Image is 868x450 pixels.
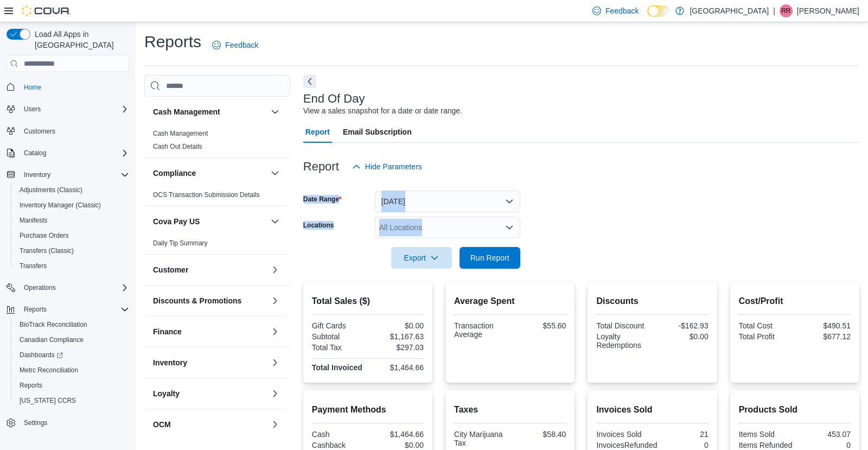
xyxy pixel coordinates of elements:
[15,318,92,331] a: BioTrack Reconciliation
[11,182,133,198] button: Adjustments (Classic)
[312,321,366,330] div: Gift Cards
[269,167,282,180] button: Compliance
[153,295,266,306] button: Discounts & Promotions
[153,388,180,399] h3: Loyalty
[153,106,266,117] button: Cash Management
[797,4,859,17] p: [PERSON_NAME]
[153,191,260,199] a: OCS Transaction Submission Details
[153,357,187,368] h3: Inventory
[20,147,50,160] button: Catalog
[370,343,424,352] div: $297.03
[24,149,46,157] span: Catalog
[24,105,41,113] span: Users
[11,347,133,363] a: Dashboards
[15,244,78,257] a: Transfers (Classic)
[2,302,133,317] button: Reports
[20,396,76,405] span: [US_STATE] CCRS
[153,216,200,227] h3: Cova Pay US
[505,223,514,232] button: Open list of options
[15,333,129,346] span: Canadian Compliance
[596,332,650,350] div: Loyalty Redemptions
[459,247,520,269] button: Run Report
[370,441,424,449] div: $0.00
[398,247,445,269] span: Export
[15,364,129,377] span: Metrc Reconciliation
[269,356,282,369] button: Inventory
[153,239,208,247] a: Daily Tip Summary
[144,188,290,206] div: Compliance
[144,237,290,254] div: Cova Pay US
[11,213,133,228] button: Manifests
[303,75,316,88] button: Next
[11,198,133,213] button: Inventory Manager (Classic)
[348,156,426,178] button: Hide Parameters
[596,441,657,449] div: InvoicesRefunded
[690,4,769,17] p: [GEOGRAPHIC_DATA]
[2,79,133,94] button: Home
[15,244,129,257] span: Transfers (Classic)
[11,363,133,378] button: Metrc Reconciliation
[208,34,263,56] a: Feedback
[20,281,129,294] span: Operations
[596,403,708,416] h2: Invoices Sold
[391,247,452,269] button: Export
[11,332,133,347] button: Canadian Compliance
[153,419,266,430] button: OCM
[797,441,851,449] div: 0
[2,123,133,139] button: Customers
[454,403,566,416] h2: Taxes
[661,441,708,449] div: 0
[512,430,566,439] div: $58.40
[370,321,424,330] div: $0.00
[739,403,851,416] h2: Products Sold
[20,303,51,316] button: Reports
[303,160,339,173] h3: Report
[780,4,793,17] div: Ruben Romero
[739,321,793,330] div: Total Cost
[153,168,266,179] button: Compliance
[15,379,47,392] a: Reports
[153,216,266,227] button: Cova Pay US
[20,303,129,316] span: Reports
[20,186,82,194] span: Adjustments (Classic)
[596,295,708,308] h2: Discounts
[596,430,650,439] div: Invoices Sold
[24,419,47,427] span: Settings
[20,262,47,270] span: Transfers
[2,167,133,182] button: Inventory
[303,221,334,230] label: Locations
[797,332,851,341] div: $677.12
[153,264,188,275] h3: Customer
[153,239,208,248] span: Daily Tip Summary
[22,5,71,16] img: Cova
[797,321,851,330] div: $490.51
[153,129,208,138] span: Cash Management
[15,364,82,377] a: Metrc Reconciliation
[20,168,55,181] button: Inventory
[153,142,202,151] span: Cash Out Details
[605,5,639,16] span: Feedback
[269,215,282,228] button: Cova Pay US
[20,125,60,138] a: Customers
[269,294,282,307] button: Discounts & Promotions
[312,332,366,341] div: Subtotal
[512,321,566,330] div: $55.60
[15,318,129,331] span: BioTrack Reconciliation
[153,419,171,430] h3: OCM
[773,4,775,17] p: |
[303,92,365,105] h3: End Of Day
[470,252,509,263] span: Run Report
[2,280,133,295] button: Operations
[20,351,63,359] span: Dashboards
[15,229,73,242] a: Purchase Orders
[30,29,129,50] span: Load All Apps in [GEOGRAPHIC_DATA]
[312,363,362,372] strong: Total Invoiced
[11,243,133,258] button: Transfers (Classic)
[370,430,424,439] div: $1,464.66
[303,105,462,117] div: View a sales snapshot for a date or date range.
[15,199,129,212] span: Inventory Manager (Classic)
[739,441,793,449] div: Items Refunded
[2,102,133,117] button: Users
[269,263,282,276] button: Customer
[269,387,282,400] button: Loyalty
